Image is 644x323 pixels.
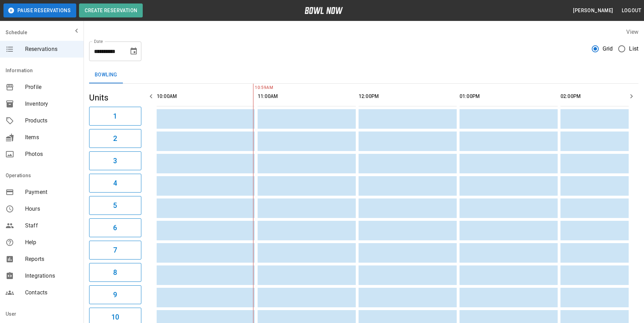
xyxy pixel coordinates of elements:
[89,196,141,215] button: 5
[89,92,141,103] h5: Units
[111,311,119,323] h6: 10
[113,155,117,166] h6: 3
[25,133,78,142] span: Items
[25,45,78,53] span: Reservations
[113,289,117,300] h6: 9
[89,241,141,260] button: 7
[127,44,141,58] button: Choose date, selected date is Sep 12, 2025
[626,29,638,35] label: View
[89,129,141,148] button: 2
[25,255,78,263] span: Reports
[89,218,141,237] button: 6
[253,84,255,91] span: 10:59AM
[460,87,558,106] th: 01:00PM
[79,3,143,17] button: Create Reservation
[113,133,117,144] h6: 2
[25,205,78,213] span: Hours
[619,4,644,17] button: Logout
[25,272,78,280] span: Integrations
[113,267,117,278] h6: 8
[113,111,117,122] h6: 1
[359,87,457,106] th: 12:00PM
[25,150,78,158] span: Photos
[25,83,78,91] span: Profile
[3,3,76,17] button: Pause Reservations
[603,45,613,53] span: Grid
[89,263,141,282] button: 8
[113,178,117,189] h6: 4
[89,67,123,83] button: Bowling
[629,45,638,53] span: List
[89,107,141,126] button: 1
[113,245,117,256] h6: 7
[89,67,638,83] div: inventory tabs
[89,151,141,170] button: 3
[25,188,78,196] span: Payment
[570,4,616,17] button: [PERSON_NAME]
[25,100,78,108] span: Inventory
[25,117,78,125] span: Products
[113,200,117,211] h6: 5
[258,87,356,106] th: 11:00AM
[113,222,117,233] h6: 6
[25,288,78,297] span: Contacts
[305,7,343,14] img: logo
[89,174,141,193] button: 4
[25,221,78,230] span: Staff
[89,285,141,304] button: 9
[157,87,255,106] th: 10:00AM
[25,238,78,247] span: Help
